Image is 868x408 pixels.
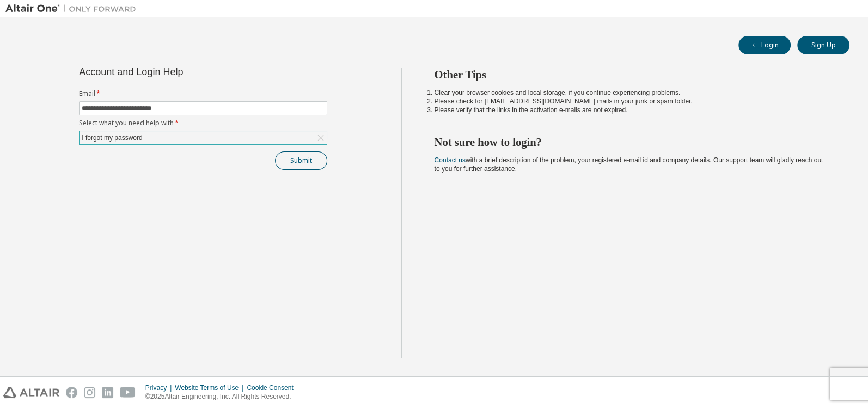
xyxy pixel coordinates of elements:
div: Account and Login Help [79,68,278,76]
img: Altair One [5,3,142,14]
div: I forgot my password [80,132,144,144]
img: instagram.svg [84,387,95,398]
img: linkedin.svg [102,387,113,398]
div: Cookie Consent [247,383,299,392]
h2: Not sure how to login? [435,135,830,149]
button: Login [738,36,791,54]
div: I forgot my password [80,131,327,144]
button: Sign Up [797,36,849,54]
li: Please verify that the links in the activation e-mails are not expired. [435,106,830,114]
label: Select what you need help with [79,119,327,127]
li: Clear your browser cookies and local storage, if you continue experiencing problems. [435,88,830,97]
a: Contact us [435,156,466,164]
img: youtube.svg [120,387,136,398]
img: altair_logo.svg [3,387,59,398]
h2: Other Tips [435,68,830,82]
label: Email [79,89,327,98]
div: Website Terms of Use [175,383,247,392]
span: with a brief description of the problem, your registered e-mail id and company details. Our suppo... [435,156,823,173]
p: © 2025 Altair Engineering, Inc. All Rights Reserved. [145,392,300,401]
div: Privacy [145,383,175,392]
img: facebook.svg [66,387,77,398]
button: Submit [275,151,327,170]
li: Please check for [EMAIL_ADDRESS][DOMAIN_NAME] mails in your junk or spam folder. [435,97,830,106]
